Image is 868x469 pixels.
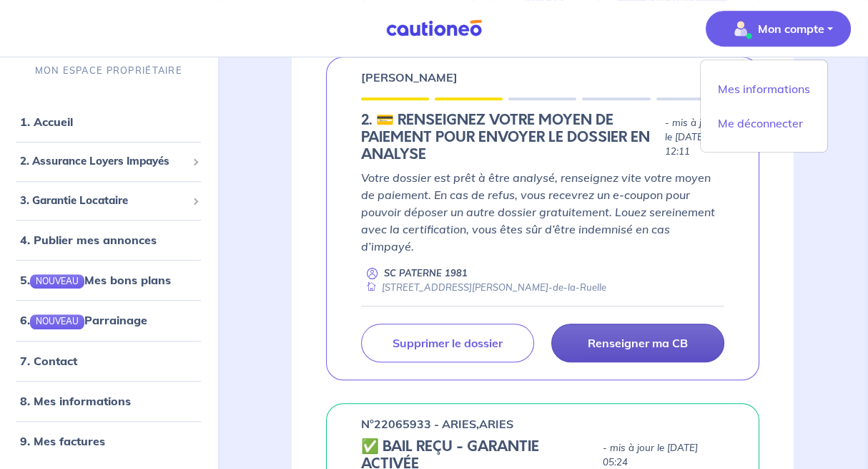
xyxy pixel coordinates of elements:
[361,112,659,163] h5: 2.︎ 💳 RENSEIGNEZ VOTRE MOYEN DE PAIEMENT POUR ENVOYER LE DOSSIER EN ANALYSE
[20,115,73,130] a: 1. Accueil
[20,233,157,248] a: 4. Publier mes annonces
[361,324,534,362] a: Supprimer le dossier
[664,116,724,159] p: - mis à jour le [DATE] 12:11
[6,187,212,215] div: 3. Garantie Locataire
[361,169,725,255] p: Votre dossier est prêt à être analysé, renseignez vite votre moyen de paiement. En cas de refus, ...
[6,306,212,335] div: 6.NOUVEAUParrainage
[361,69,458,86] p: [PERSON_NAME]
[6,226,212,255] div: 4. Publier mes annonces
[729,17,752,40] img: illu_account_valid_menu.svg
[20,434,105,448] a: 9. Mes factures
[700,59,828,153] div: illu_account_valid_menu.svgMon compte
[6,387,212,415] div: 8. Mes informations
[35,64,182,78] p: MON ESPACE PROPRIÉTAIRE
[20,354,77,368] a: 7. Contact
[393,336,503,350] p: Supprimer le dossier
[20,314,147,328] a: 6.NOUVEAUParrainage
[361,281,606,294] div: [STREET_ADDRESS][PERSON_NAME]-de-la-Ruelle
[6,108,212,137] div: 1. Accueil
[758,20,824,37] p: Mon compte
[380,19,488,37] img: Cautioneo
[20,394,131,408] a: 8. Mes informations
[384,266,468,280] p: SC PATERNE 1981
[361,112,725,163] div: state: CB-IN-PROGRESS, Context: NEW,CHOOSE-CERTIFICATE,ALONE,LESSOR-DOCUMENTS
[20,154,187,170] span: 2. Assurance Loyers Impayés
[588,336,688,350] p: Renseigner ma CB
[6,148,212,176] div: 2. Assurance Loyers Impayés
[6,347,212,375] div: 7. Contact
[706,112,822,135] a: Me déconnecter
[6,427,212,455] div: 9. Mes factures
[706,11,851,47] button: illu_account_valid_menu.svgMon compte
[361,415,513,432] p: n°22065933 - ARIES,ARIES
[6,266,212,295] div: 5.NOUVEAUMes bons plans
[20,193,187,209] span: 3. Garantie Locataire
[20,274,171,288] a: 5.NOUVEAUMes bons plans
[551,324,724,362] a: Renseigner ma CB
[706,77,822,100] a: Mes informations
